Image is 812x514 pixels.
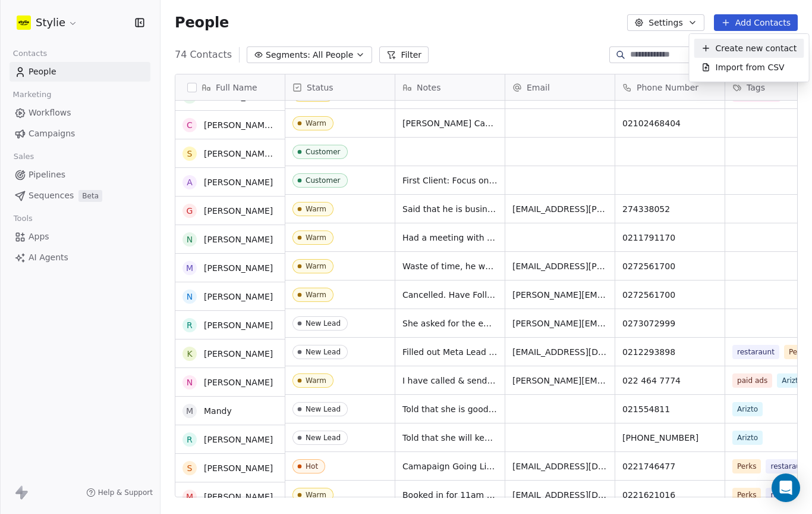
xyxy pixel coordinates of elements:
[622,289,675,301] span: 0272561700
[402,289,498,301] span: Cancelled. Have Followed up
[402,117,498,129] span: [PERSON_NAME] Cancled, going to check back in [DATE]
[622,346,675,358] span: 0212293898
[402,346,498,358] span: Filled out Meta Lead Form - Kingsland BBQ Cafe | Update: [PERSON_NAME] said would be in contact w...
[622,403,670,415] span: 021554811
[512,460,608,472] span: [EMAIL_ADDRESS][DOMAIN_NAME]
[402,403,498,415] span: Told that she is good for now. Will keep in touch with her
[402,175,498,186] span: First Client: Focus on [MEDICAL_DATA] Teeth Straightening
[512,346,608,358] span: [EMAIL_ADDRESS][DOMAIN_NAME]
[622,460,675,472] span: 0221746477
[622,260,675,272] span: 0272561700
[694,39,804,77] div: Suggestions
[622,375,681,387] span: 022 464 7774
[512,260,608,272] span: [EMAIL_ADDRESS][PERSON_NAME][DOMAIN_NAME]
[622,432,698,444] span: [PHONE_NUMBER]
[622,489,675,501] span: 0221621016
[402,232,498,244] span: Had a meeting with [DATE].sent a proposal.she is going away in November possibly keen to do marke...
[402,203,498,215] span: Said that he is business broker and will call us later this week
[716,61,785,74] span: Import from CSV
[402,489,498,501] span: Booked in for 11am [DATE]. Canceled, haven't been able to get in touch via email. will try call.
[512,203,608,215] span: [EMAIL_ADDRESS][PERSON_NAME][DOMAIN_NAME]
[716,42,797,55] span: Create new contact
[402,375,498,387] span: I have called & send an email about having a catchup
[622,232,675,244] span: 0211791170
[402,317,498,329] span: She asked for the email information and cost etc
[622,117,681,129] span: 02102468404
[402,460,498,472] span: Camapaign Going Live [DATE]
[622,203,670,215] span: 274338052
[512,317,608,329] span: [PERSON_NAME][EMAIL_ADDRESS][PERSON_NAME][DOMAIN_NAME]
[402,432,498,444] span: Told that she will keep us in mind if she needs us at any stage
[512,375,608,387] span: [PERSON_NAME][EMAIL_ADDRESS][DOMAIN_NAME]
[622,317,675,329] span: 0273072999
[512,489,608,501] span: [EMAIL_ADDRESS][DOMAIN_NAME]
[402,260,498,272] span: Waste of time, he wasn't the decision maker, and was just looking for ideas they could take to do...
[512,289,608,301] span: [PERSON_NAME][EMAIL_ADDRESS][PERSON_NAME][DOMAIN_NAME]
